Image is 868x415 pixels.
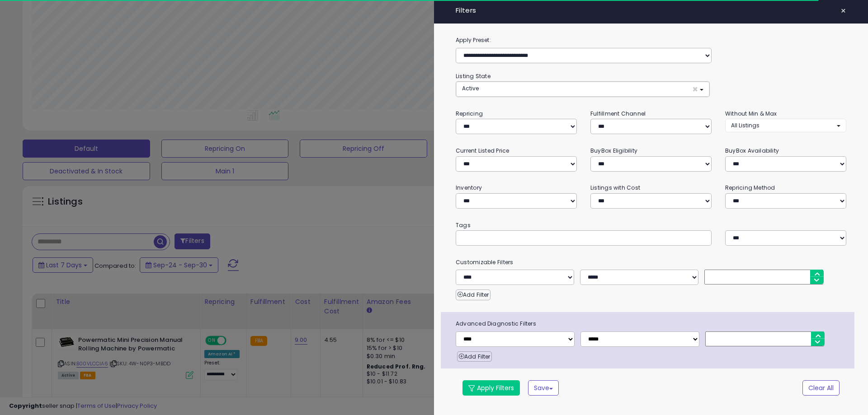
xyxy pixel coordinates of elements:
[456,184,482,191] small: Inventory
[590,184,640,191] small: Listings with Cost
[731,121,759,129] span: All Listings
[449,35,853,45] label: Apply Preset:
[456,110,483,117] small: Repricing
[725,184,775,191] small: Repricing Method
[692,84,698,94] span: ×
[725,119,846,132] button: All Listings
[725,147,779,154] small: BuyBox Availability
[449,220,853,230] small: Tags
[840,5,846,17] span: ×
[590,147,637,154] small: BuyBox Eligibility
[456,82,709,97] button: Active ×
[457,351,492,362] button: Add Filter
[528,380,559,396] button: Save
[725,110,777,117] small: Without Min & Max
[837,5,850,17] button: ×
[449,319,854,329] span: Advanced Diagnostic Filters
[462,380,520,396] button: Apply Filters
[456,289,491,300] button: Add Filter
[449,257,853,267] small: Customizable Filters
[456,72,491,80] small: Listing State
[590,110,646,117] small: Fulfillment Channel
[462,84,479,92] span: Active
[456,7,846,14] h4: Filters
[456,147,509,154] small: Current Listed Price
[802,380,840,396] button: Clear All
